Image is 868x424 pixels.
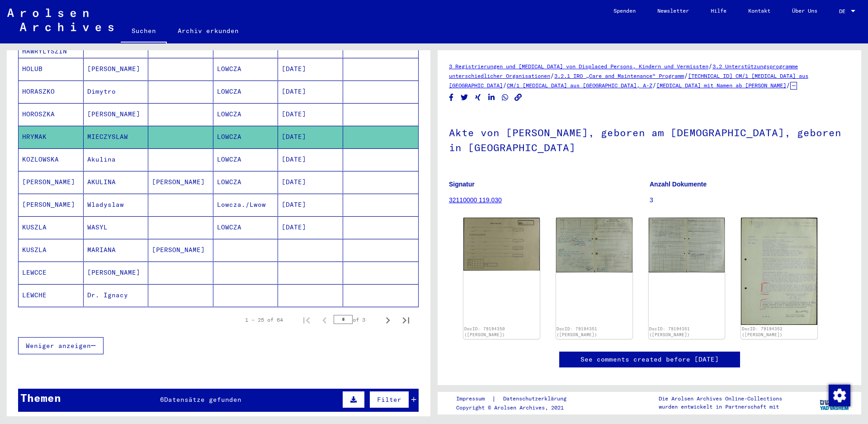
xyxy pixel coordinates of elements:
button: Weniger anzeigen [18,337,104,354]
mat-cell: Dr. Ignacy [84,284,149,306]
span: / [684,71,688,80]
a: CM/1 [MEDICAL_DATA] aus [GEOGRAPHIC_DATA], A-Z [507,82,652,89]
button: Last page [397,311,415,329]
mat-cell: [DATE] [278,81,343,103]
mat-cell: Wladyslaw [84,194,149,216]
a: DocID: 79194351 ([PERSON_NAME]) [557,326,597,338]
a: Suchen [121,20,167,43]
p: wurden entwickelt in Partnerschaft mit [659,403,782,411]
mat-cell: [DATE] [278,216,343,238]
span: Filter [377,395,401,404]
mat-cell: MIECZYSLAW [84,126,149,148]
span: / [708,62,712,70]
mat-cell: [PERSON_NAME] [84,103,149,125]
mat-cell: Dimytro [84,81,149,103]
span: / [786,81,790,89]
button: Previous page [316,311,334,329]
span: / [503,81,507,89]
mat-cell: MARIANA [84,239,149,261]
a: Impressum [456,394,492,404]
img: 001.jpg [463,218,540,271]
mat-cell: HORASZKO [19,81,84,103]
a: Datenschutzerklärung [496,394,577,404]
img: 001.jpg [556,218,632,272]
mat-cell: HOROSZKA [19,103,84,125]
img: Arolsen_neg.svg [7,9,113,31]
button: Share on Facebook [447,92,456,103]
mat-cell: AKULINA [84,171,149,193]
mat-cell: LOWCZA [213,148,278,171]
button: Share on LinkedIn [487,92,496,103]
mat-cell: LOWCZA [213,58,278,80]
p: 3 [650,195,850,205]
span: / [550,71,554,80]
button: Share on Twitter [460,92,469,103]
mat-cell: [DATE] [278,171,343,193]
mat-cell: LEWCCE [19,262,84,284]
span: Datensätze gefunden [164,395,241,404]
mat-cell: [PERSON_NAME] [19,194,84,216]
a: DocID: 79194351 ([PERSON_NAME]) [649,326,690,338]
div: Zustimmung ändern [828,384,850,406]
span: DE [839,8,849,14]
a: [MEDICAL_DATA] mit Namen ab [PERSON_NAME] [656,82,786,89]
div: of 3 [334,315,379,324]
mat-cell: KUSZLA [19,239,84,261]
a: DocID: 79194352 ([PERSON_NAME]) [742,326,783,338]
mat-cell: Lowcza./Lwow [213,194,278,216]
mat-cell: [PERSON_NAME] [84,262,149,284]
mat-cell: LOWCZA [213,81,278,103]
img: 002.jpg [649,218,725,272]
mat-cell: [DATE] [278,194,343,216]
mat-cell: LEWCHE [19,284,84,306]
mat-cell: KUSZLA [19,216,84,238]
mat-cell: LOWCZA [213,126,278,148]
mat-cell: LOWCZA [213,216,278,238]
mat-cell: WASYL [84,216,149,238]
mat-cell: [DATE] [278,126,343,148]
mat-cell: Akulina [84,148,149,171]
mat-cell: [PERSON_NAME] [148,171,213,193]
button: Share on Xing [473,92,483,103]
a: 3 Registrierungen und [MEDICAL_DATA] von Displaced Persons, Kindern und Vermissten [449,63,708,70]
span: 6 [160,395,164,404]
button: Next page [379,311,397,329]
a: Archiv erkunden [167,20,250,42]
p: Die Arolsen Archives Online-Collections [659,395,782,403]
a: 32110000 119.030 [449,196,502,204]
button: Copy link [514,92,523,103]
a: DocID: 79194350 ([PERSON_NAME]) [464,326,505,338]
mat-cell: [PERSON_NAME] [84,58,149,80]
a: See comments created before [DATE] [580,355,719,364]
mat-cell: HRYMAK [19,126,84,148]
b: Anzahl Dokumente [650,181,707,188]
img: yv_logo.png [818,391,852,414]
img: Zustimmung ändern [829,385,850,406]
mat-cell: [PERSON_NAME] [148,239,213,261]
a: 3.2.1 IRO „Care and Maintenance“ Programm [554,72,684,79]
p: Copyright © Arolsen Archives, 2021 [456,404,577,412]
div: 1 – 25 of 64 [245,316,283,324]
button: Share on WhatsApp [500,92,510,103]
span: Weniger anzeigen [26,342,91,350]
div: | [456,394,577,404]
mat-cell: [DATE] [278,58,343,80]
mat-cell: LOWCZA [213,103,278,125]
mat-cell: LOWCZA [213,171,278,193]
h1: Akte von [PERSON_NAME], geboren am [DEMOGRAPHIC_DATA], geboren in [GEOGRAPHIC_DATA] [449,112,850,167]
img: 001.jpg [741,218,817,325]
mat-cell: [PERSON_NAME] [19,171,84,193]
button: First page [297,311,316,329]
div: Themen [20,390,61,406]
mat-cell: HOLUB [19,58,84,80]
mat-cell: [DATE] [278,148,343,171]
mat-cell: [DATE] [278,103,343,125]
b: Signatur [449,181,475,188]
mat-cell: KOZLOWSKA [19,148,84,171]
span: / [652,81,656,89]
button: Filter [369,391,409,408]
